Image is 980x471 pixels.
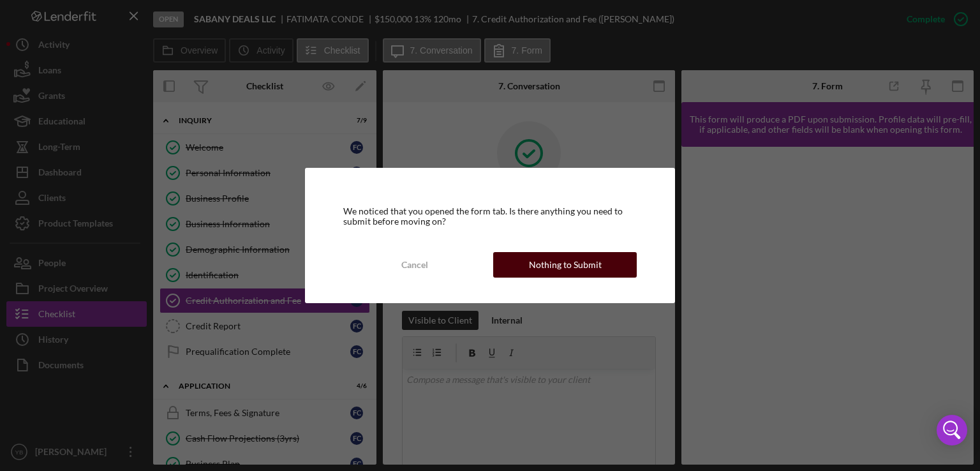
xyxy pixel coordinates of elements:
div: We noticed that you opened the form tab. Is there anything you need to submit before moving on? [343,206,637,227]
button: Cancel [343,252,487,278]
div: Nothing to Submit [529,252,602,278]
div: Cancel [401,252,428,278]
div: Open Intercom Messenger [937,415,967,445]
button: Nothing to Submit [493,252,637,278]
